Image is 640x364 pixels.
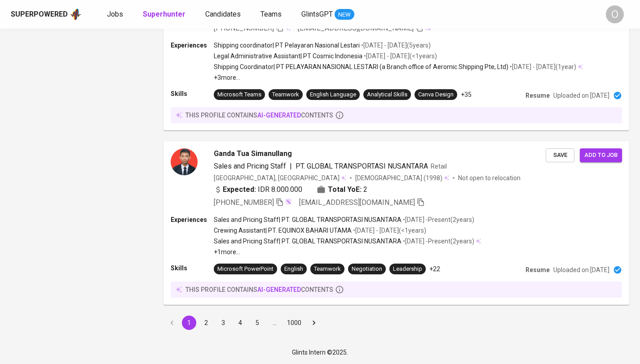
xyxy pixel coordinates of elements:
[199,316,213,330] button: Go to page 2
[217,91,261,99] div: Microsoft Teams
[580,148,622,162] button: Add to job
[214,237,402,246] p: Sales and Pricing Staff | PT. GLOBAL TRANSPORTASI NUSANTARA
[214,162,286,170] span: Sales and Pricing Staff
[214,198,274,207] span: [PHONE_NUMBER]
[214,226,352,235] p: Crewing Assistant | PT. EQUINOX BAHARI UTAMA
[223,184,256,195] b: Expected:
[214,247,481,256] p: +1 more ...
[143,9,187,20] a: Superhunter
[352,265,382,273] div: Negotiation
[296,162,428,170] span: PT. GLOBAL TRANSPORTASI NUSANTARA
[171,264,214,273] p: Skills
[171,41,214,50] p: Experiences
[250,316,265,330] button: Go to page 5
[328,184,362,195] b: Total YoE:
[171,215,214,224] p: Experiences
[185,285,333,294] p: this profile contains contents
[11,8,82,21] a: Superpoweredapp logo
[553,265,609,274] p: Uploaded on [DATE]
[393,265,422,273] div: Leadership
[171,148,198,175] img: 8cc8e3a4aaf71213bf9e3366284f33ed.png
[290,161,292,172] span: |
[205,9,243,20] a: Candidates
[299,198,415,207] span: [EMAIL_ADDRESS][DOMAIN_NAME]
[260,10,282,18] span: Teams
[606,5,624,23] div: O
[216,316,230,330] button: Go to page 3
[367,91,407,99] div: Analytical Skills
[553,91,609,100] p: Uploaded on [DATE]
[267,318,282,327] div: …
[214,215,402,224] p: Sales and Pricing Staff | PT. GLOBAL TRANSPORTASI NUSANTARA
[214,41,360,50] p: Shipping coordinator | PT Pelayaran Nasional Lestari
[418,91,454,99] div: Canva Design
[360,41,431,50] p: • [DATE] - [DATE] ( 5 years )
[362,52,437,61] p: • [DATE] - [DATE] ( <1 years )
[214,73,583,82] p: +3 more ...
[310,91,356,99] div: English Language
[546,148,574,162] button: Save
[260,9,283,20] a: Teams
[429,264,440,273] p: +22
[550,150,570,160] span: Save
[163,316,322,330] nav: pagination navigation
[205,10,241,18] span: Candidates
[584,150,618,160] span: Add to job
[257,112,301,119] span: AI-generated
[284,265,303,273] div: English
[284,316,304,330] button: Go to page 1000
[431,163,447,170] span: Retail
[301,9,354,20] a: GlintsGPT NEW
[355,173,449,182] div: (1998)
[285,198,292,205] img: magic_wand.svg
[214,173,346,182] div: [GEOGRAPHIC_DATA], [GEOGRAPHIC_DATA]
[107,9,125,20] a: Jobs
[363,184,367,195] span: 2
[185,111,333,120] p: this profile contains contents
[525,265,550,274] p: Resume
[461,90,472,99] p: +35
[257,286,301,293] span: AI-generated
[11,9,68,20] div: Superpowered
[301,10,333,18] span: GlintsGPT
[352,226,426,235] p: • [DATE] - [DATE] ( <1 years )
[402,237,474,246] p: • [DATE] - Present ( 2 years )
[508,62,576,71] p: • [DATE] - [DATE] ( 1 year )
[214,52,362,61] p: Legal Administrative Assistant | PT Cosmic Indonesia
[307,316,321,330] button: Go to next page
[233,316,247,330] button: Go to page 4
[107,10,123,18] span: Jobs
[314,265,341,273] div: Teamwork
[335,10,354,19] span: NEW
[214,184,302,195] div: IDR 8.000.000
[272,91,299,99] div: Teamwork
[171,89,214,98] p: Skills
[217,265,274,273] div: Microsoft PowerPoint
[143,10,185,18] b: Superhunter
[402,215,474,224] p: • [DATE] - Present ( 2 years )
[163,141,629,305] a: Ganda Tua SimanullangSales and Pricing Staff|PT. GLOBAL TRANSPORTASI NUSANTARARetail[GEOGRAPHIC_D...
[458,173,521,182] p: Not open to relocation
[355,173,424,182] span: [DEMOGRAPHIC_DATA]
[182,316,196,330] button: page 1
[525,91,550,100] p: Resume
[70,8,82,21] img: app logo
[214,62,508,71] p: Shipping Coordinator | PT PELAYARAN NASIONAL LESTARI (a Branch office of Aeromic Shipping Pte, Ltd)
[214,148,292,159] span: Ganda Tua Simanullang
